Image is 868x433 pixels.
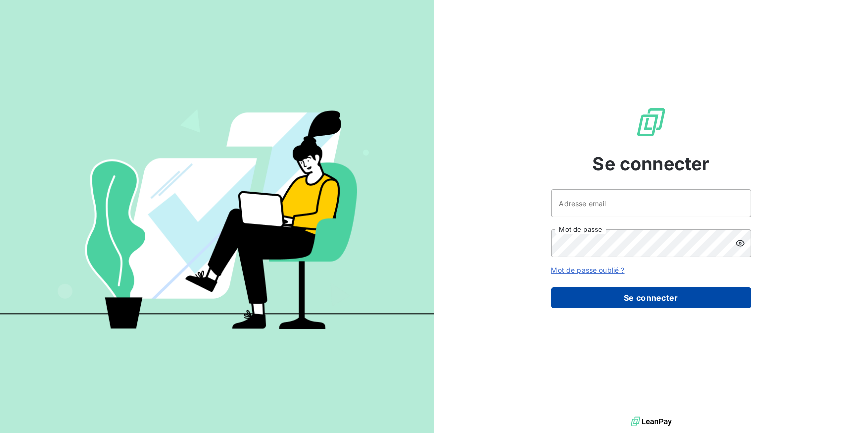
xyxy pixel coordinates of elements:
[631,414,672,429] img: logo
[551,266,625,274] a: Mot de passe oublié ?
[593,150,710,177] span: Se connecter
[551,189,751,217] input: placeholder
[551,287,751,308] button: Se connecter
[635,106,667,138] img: Logo LeanPay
